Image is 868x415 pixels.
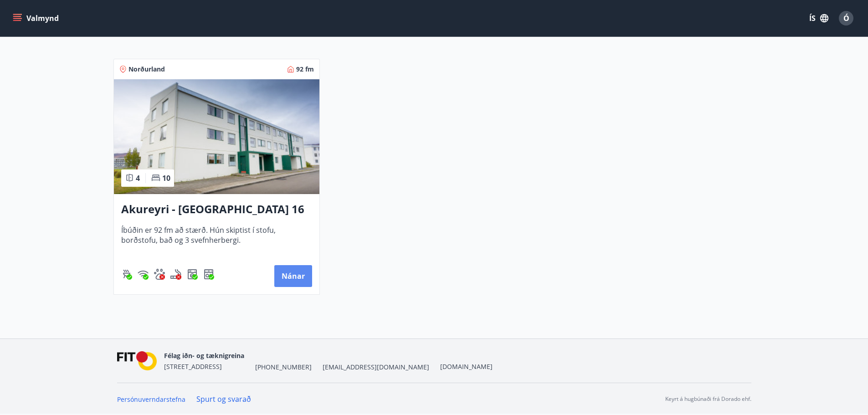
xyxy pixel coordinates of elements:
[274,265,312,287] button: Nánar
[164,362,222,371] span: [STREET_ADDRESS]
[121,201,312,218] h3: Akureyri - [GEOGRAPHIC_DATA] 16 E
[162,173,170,183] span: 10
[323,363,429,372] span: [EMAIL_ADDRESS][DOMAIN_NAME]
[203,269,214,280] div: Uppþvottavél
[117,395,185,404] a: Persónuverndarstefna
[203,269,214,280] img: 7hj2GulIrg6h11dFIpsIzg8Ak2vZaScVwTihwv8g.svg
[154,269,165,280] img: pxcaIm5dSOV3FS4whs1soiYWTwFQvksT25a9J10C.svg
[170,269,181,280] img: QNIUl6Cv9L9rHgMXwuzGLuiJOj7RKqxk9mBFPqjq.svg
[164,351,244,360] span: Félag iðn- og tæknigreina
[187,269,198,280] div: Þvottavél
[114,79,319,194] img: Paella dish
[154,269,165,280] div: Gæludýr
[128,65,165,74] span: Norðurland
[117,351,157,371] img: FPQVkF9lTnNbbaRSFyT17YYeljoOGk5m51IhT0bO.png
[11,10,62,26] button: menu
[255,363,312,372] span: [PHONE_NUMBER]
[136,173,140,183] span: 4
[843,13,849,23] span: Ó
[170,269,181,280] div: Reykingar / Vape
[196,394,251,404] a: Spurt og svarað
[804,10,833,26] button: ÍS
[665,395,751,403] p: Keyrt á hugbúnaði frá Dorado ehf.
[296,65,314,74] span: 92 fm
[121,269,132,280] div: Gasgrill
[121,269,132,280] img: ZXjrS3QKesehq6nQAPjaRuRTI364z8ohTALB4wBr.svg
[121,225,312,255] span: Íbúðin er 92 fm að stærð. Hún skiptist í stofu, borðstofu, bað og 3 svefnherbergi.
[440,362,493,371] a: [DOMAIN_NAME]
[138,269,149,280] img: HJRyFFsYp6qjeUYhR4dAD8CaCEsnIFYZ05miwXoh.svg
[138,269,149,280] div: Þráðlaust net
[835,7,857,29] button: Ó
[187,269,198,280] img: Dl16BY4EX9PAW649lg1C3oBuIaAsR6QVDQBO2cTm.svg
